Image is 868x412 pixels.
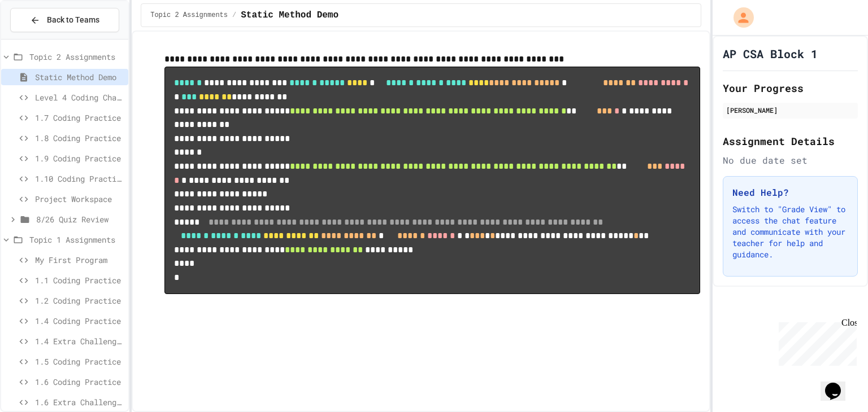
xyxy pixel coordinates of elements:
span: 1.4 Coding Practice [35,315,124,327]
h3: Need Help? [732,186,848,199]
span: Level 4 Coding Challenge [35,91,124,103]
span: My First Program [35,254,124,266]
button: Back to Teams [10,8,119,32]
h2: Your Progress [723,80,858,96]
span: 8/26 Quiz Review [36,213,124,225]
span: 1.5 Coding Practice [35,356,124,367]
span: / [232,11,236,20]
div: Chat with us now!Close [5,5,78,72]
span: Back to Teams [47,14,99,26]
div: My Account [722,5,757,30]
div: No due date set [723,154,858,167]
span: 1.9 Coding Practice [35,152,124,164]
span: 1.7 Coding Practice [35,112,124,124]
span: Topic 2 Assignments [29,51,124,63]
span: 1.10 Coding Practice [35,173,124,185]
div: [PERSON_NAME] [726,105,854,115]
span: Project Workspace [35,193,124,205]
span: Topic 2 Assignments [150,11,228,20]
span: Topic 1 Assignments [29,234,124,246]
iframe: chat widget [774,318,857,366]
span: Static Method Demo [241,8,338,22]
h2: Assignment Details [723,133,858,149]
span: Static Method Demo [35,71,124,83]
span: 1.1 Coding Practice [35,274,124,286]
span: 1.4 Extra Challenge Problem [35,335,124,347]
span: 1.6 Extra Challenge Problem [35,396,124,408]
span: 1.8 Coding Practice [35,132,124,144]
span: 1.6 Coding Practice [35,376,124,388]
p: Switch to "Grade View" to access the chat feature and communicate with your teacher for help and ... [732,204,848,260]
iframe: chat widget [821,367,857,401]
span: 1.2 Coding Practice [35,295,124,306]
h1: AP CSA Block 1 [723,46,818,62]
